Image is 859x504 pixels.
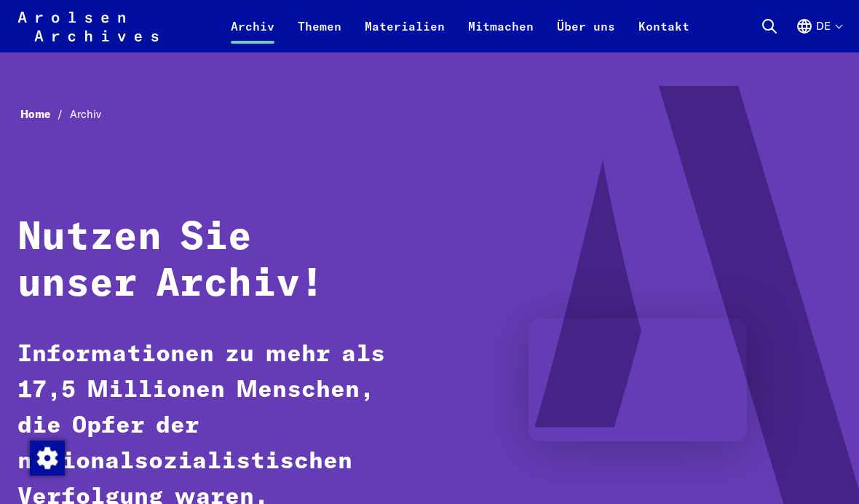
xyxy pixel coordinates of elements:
span: Archiv [70,107,101,121]
a: Materialien [353,17,456,52]
a: Archiv [219,17,286,52]
div: Zustimmung ändern [29,440,64,475]
button: Deutsch, Sprachauswahl [796,17,842,52]
h1: Nutzen Sie unser Archiv! [17,215,404,309]
a: Home [20,107,70,121]
nav: Breadcrumb [17,103,842,125]
a: Über uns [545,17,627,52]
img: Zustimmung ändern [30,441,65,476]
a: Mitmachen [456,17,545,52]
a: Kontakt [627,17,701,52]
nav: Primär [219,9,701,44]
a: Themen [286,17,353,52]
